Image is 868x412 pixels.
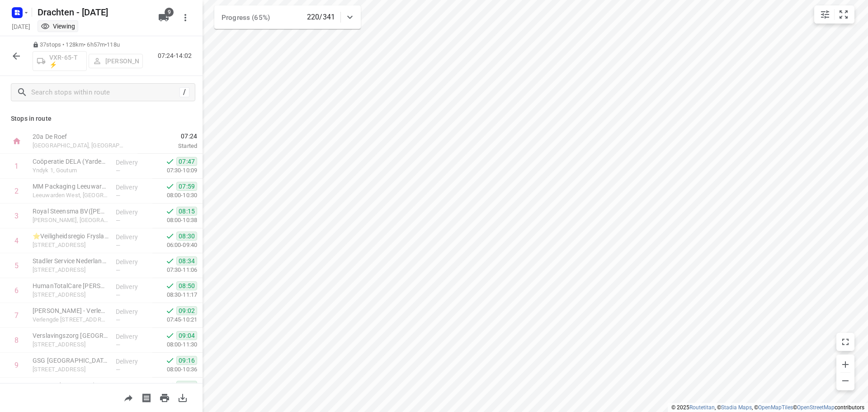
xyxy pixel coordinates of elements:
[33,141,127,150] p: [GEOGRAPHIC_DATA], [GEOGRAPHIC_DATA]
[165,306,175,315] svg: Done
[116,167,120,174] span: —
[116,257,149,266] p: Delivery
[14,311,19,320] div: 7
[116,192,120,199] span: —
[116,183,149,192] p: Delivery
[165,281,175,290] svg: Done
[152,241,197,250] p: 06:00-09:40
[116,317,120,323] span: —
[33,290,108,299] p: Sixmastraat 66, Leeuwarden
[116,217,120,224] span: —
[176,331,197,340] span: 09:04
[14,286,19,295] div: 6
[14,187,19,195] div: 2
[689,404,715,411] a: Routetitan
[176,207,197,216] span: 08:15
[152,216,197,225] p: 08:00-10:38
[33,306,108,315] p: Piter Jelles - Verlengde Schrans(Patricia Kloetstra)
[176,182,197,191] span: 07:59
[152,191,197,200] p: 08:00-10:30
[174,393,192,402] span: Download route
[152,290,197,299] p: 08:30-11:17
[116,307,149,316] p: Delivery
[165,232,175,241] svg: Done
[33,241,108,250] p: Harlingertrekweg 58, Leeuwarden
[152,365,197,374] p: 08:00-10:36
[155,9,173,27] button: 9
[14,261,19,270] div: 5
[165,207,175,216] svg: Done
[176,306,197,315] span: 09:02
[165,381,175,390] svg: Done
[33,381,108,390] p: Leeuwarden Lyceum(Leeuwarden Lyceum)
[33,331,108,340] p: Verslavingszorg Noord Nederland - Leeuwarden Oostergoweg(Mirielle)
[116,208,149,217] p: Delivery
[214,5,361,29] div: Progress (65%)220/341
[721,404,752,411] a: Stadia Maps
[176,157,197,166] span: 07:47
[116,341,120,348] span: —
[14,237,19,245] div: 4
[816,5,834,24] button: Map settings
[176,356,197,365] span: 09:16
[835,5,853,24] button: Fit zoom
[119,393,137,402] span: Share route
[33,281,108,290] p: HumanTotalCare B.V. - Leeuwarden(Agatha Sijses, Nienke Kamsma)
[165,182,175,191] svg: Done
[758,404,793,411] a: OpenMapTiles
[33,166,108,175] p: Yndyk 1, Goutum
[33,356,108,365] p: GSG Gomarus College Leeuwarden - Irenestraat(Aureila Ruis)
[165,331,175,340] svg: Done
[222,14,270,22] span: Progress (65%)
[116,282,149,291] p: Delivery
[33,256,108,265] p: Stadler Service Nederland B.V. - Leeuwarden(Grietje de Haan)
[176,256,197,265] span: 08:34
[165,256,175,265] svg: Done
[33,182,108,191] p: MM Packaging Leeuwarden B.V.(Tamira Knoppers)
[137,393,156,402] span: Print shipping labels
[105,41,107,48] span: •
[814,5,854,24] div: small contained button group
[176,281,197,290] span: 08:50
[152,340,197,349] p: 08:00-11:30
[33,265,108,275] p: Snekertrekweg 19, Leeuwarden
[33,365,108,374] p: Irenestraat 5, Leeuwarden
[152,166,197,175] p: 07:30-10:09
[116,232,149,242] p: Delivery
[33,191,108,200] p: Leeuwarden West, Leeuwarden
[33,216,108,225] p: Van Harinxmakanaal, Leeuwarden
[797,404,835,411] a: OpenStreetMap
[152,315,197,324] p: 07:45-10:21
[116,242,120,249] span: —
[33,315,108,324] p: Verlengde Schrans 35, Leeuwarden
[156,393,174,402] span: Print route
[116,366,120,373] span: —
[116,158,149,167] p: Delivery
[14,212,19,220] div: 3
[33,207,108,216] p: Royal Steensma BV(Albert Seinen)
[11,114,192,123] p: Stops in route
[14,361,19,369] div: 9
[158,51,195,61] p: 07:24-14:02
[41,22,75,31] div: Viewing
[137,142,197,151] p: Started
[33,157,108,166] p: Coöperatie DELA (Yarden) - Yardenhuis van Goutum(Henk Meijer)
[116,332,149,341] p: Delivery
[165,8,174,17] span: 9
[116,292,120,298] span: —
[107,41,120,48] span: 118u
[137,132,197,141] span: 07:24
[33,232,108,241] p: ⭐Veiligheidsregio Fryslan - VRF Leeuwarden(Annegré Bakker / Welmoed Veening / Paula Kramer )
[116,267,120,274] span: —
[307,12,335,23] p: 220/341
[165,157,175,166] svg: Done
[116,382,149,391] p: Delivery
[152,265,197,275] p: 07:30-11:06
[671,404,864,411] li: © 2025 , © , © © contributors
[33,340,108,349] p: Oostergoweg 6, Leeuwarden
[165,356,175,365] svg: Done
[31,85,179,99] input: Search stops within route
[179,87,189,97] div: /
[14,162,19,170] div: 1
[33,132,127,141] p: 20a De Roef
